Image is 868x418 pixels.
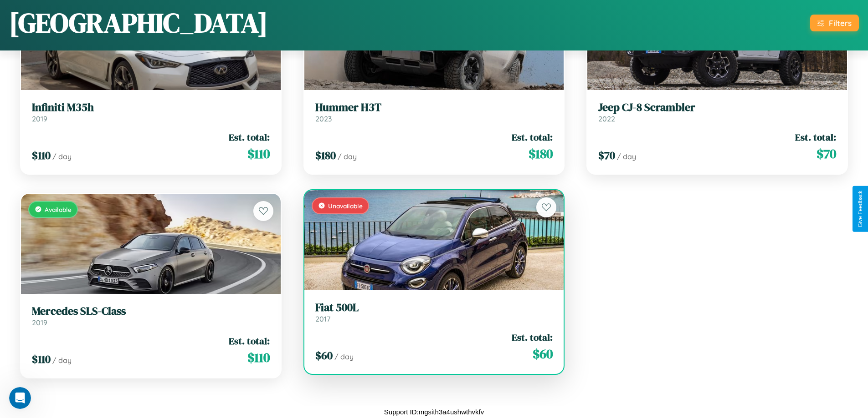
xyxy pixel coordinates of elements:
[32,148,51,163] span: $ 110
[512,331,553,344] span: Est. total:
[829,18,852,28] div: Filters
[795,131,836,144] span: Est. total:
[229,131,270,144] span: Est. total:
[229,334,270,347] span: Est. total:
[810,15,859,31] button: Filters
[52,356,72,365] span: / day
[529,145,553,163] span: $ 180
[315,301,553,314] h3: Fiat 500L
[598,114,615,123] span: 2022
[32,101,270,114] h3: Infiniti M35h
[338,152,357,161] span: / day
[315,101,553,114] h3: Hummer H3T
[315,114,332,123] span: 2023
[247,348,270,367] span: $ 110
[598,101,836,123] a: Jeep CJ-8 Scrambler2022
[32,352,51,367] span: $ 110
[247,145,270,163] span: $ 110
[315,348,333,363] span: $ 60
[315,148,336,163] span: $ 180
[52,152,72,161] span: / day
[512,131,553,144] span: Est. total:
[817,145,836,163] span: $ 70
[334,352,354,361] span: / day
[617,152,636,161] span: / day
[315,301,553,323] a: Fiat 500L2017
[32,305,270,318] h3: Mercedes SLS-Class
[857,191,863,227] div: Give Feedback
[45,206,72,213] span: Available
[9,4,268,41] h1: [GEOGRAPHIC_DATA]
[533,345,553,363] span: $ 60
[315,314,330,323] span: 2017
[598,148,615,163] span: $ 70
[384,406,484,418] p: Support ID: mgsith3a4ushwthvkfv
[32,101,270,123] a: Infiniti M35h2019
[32,318,47,327] span: 2019
[328,202,363,210] span: Unavailable
[315,101,553,123] a: Hummer H3T2023
[598,101,836,114] h3: Jeep CJ-8 Scrambler
[9,387,31,409] iframe: Intercom live chat
[32,114,47,123] span: 2019
[32,305,270,327] a: Mercedes SLS-Class2019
